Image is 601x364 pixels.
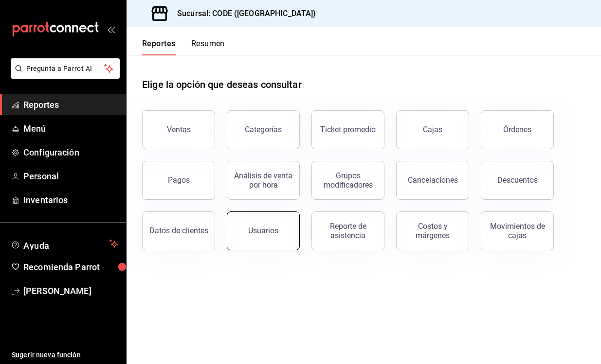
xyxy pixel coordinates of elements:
[396,211,469,250] button: Costos y márgenes
[168,175,190,185] div: Pagos
[318,171,378,190] div: Grupos modificadores
[142,110,215,149] button: Ventas
[107,25,115,33] button: open_drawer_menu
[311,161,384,200] button: Grupos modificadores
[396,110,469,149] button: Cajas
[142,161,215,200] button: Pagos
[11,58,120,79] button: Pregunta a Parrot AI
[142,211,215,250] button: Datos de clientes
[481,211,554,250] button: Movimientos de cajas
[248,226,278,235] div: Usuarios
[169,8,316,19] h3: Sucursal: CODE ([GEOGRAPHIC_DATA])
[23,98,118,111] span: Reportes
[142,77,302,92] h1: Elige la opción que deseas consultar
[26,64,105,74] span: Pregunta a Parrot AI
[503,125,531,134] div: Órdenes
[497,175,538,185] div: Descuentos
[142,39,225,55] div: navigation tabs
[142,39,176,55] button: Reportes
[408,175,458,185] div: Cancelaciones
[23,193,118,207] span: Inventarios
[227,211,300,250] button: Usuarios
[23,260,118,274] span: Recomienda Parrot
[396,161,469,200] button: Cancelaciones
[402,222,463,240] div: Costos y márgenes
[23,146,118,159] span: Configuración
[23,122,118,135] span: Menú
[481,161,554,200] button: Descuentos
[318,222,378,240] div: Reporte de asistencia
[191,39,225,55] button: Resumen
[311,211,384,250] button: Reporte de asistencia
[481,110,554,149] button: Órdenes
[149,226,208,235] div: Datos de clientes
[12,350,118,360] span: Sugerir nueva función
[167,125,191,134] div: Ventas
[245,125,282,134] div: Categorías
[7,70,120,81] a: Pregunta a Parrot AI
[23,284,118,297] span: [PERSON_NAME]
[233,171,293,190] div: Análisis de venta por hora
[423,125,442,134] div: Cajas
[23,170,118,183] span: Personal
[311,110,384,149] button: Ticket promedio
[227,110,300,149] button: Categorías
[227,161,300,200] button: Análisis de venta por hora
[487,222,547,240] div: Movimientos de cajas
[320,125,376,134] div: Ticket promedio
[23,238,106,250] span: Ayuda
